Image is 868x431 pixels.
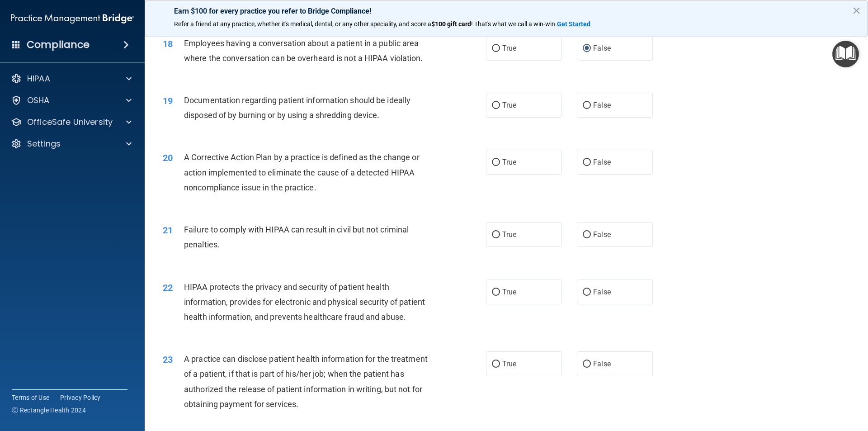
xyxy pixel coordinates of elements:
[502,44,516,52] span: True
[27,138,61,149] p: Settings
[163,95,173,106] span: 19
[11,95,132,106] a: OSHA
[492,45,500,52] input: True
[583,232,591,238] input: False
[557,20,590,28] strong: Get Started
[502,230,516,239] span: True
[471,20,557,28] span: ! That's what we call a win-win.
[593,101,611,109] span: False
[174,7,839,15] p: Earn $100 for every practice you refer to Bridge Compliance!
[11,73,132,84] a: HIPAA
[492,289,500,296] input: True
[492,361,500,368] input: True
[502,158,516,166] span: True
[163,282,173,293] span: 22
[502,360,516,368] span: True
[583,45,591,52] input: False
[583,102,591,109] input: False
[852,3,861,18] button: Close
[11,117,132,128] a: OfficeSafe University
[492,159,500,166] input: True
[593,230,611,239] span: False
[184,282,425,322] span: HIPAA protects the privacy and security of patient health information, provides for electronic an...
[502,288,516,296] span: True
[11,138,132,149] a: Settings
[502,101,516,109] span: True
[583,289,591,296] input: False
[184,95,410,120] span: Documentation regarding patient information should be ideally disposed of by burning or by using ...
[27,38,90,51] h4: Compliance
[557,20,592,28] a: Get Started
[184,152,420,192] span: A Corrective Action Plan by a practice is defined as the change or action implemented to eliminat...
[583,361,591,368] input: False
[184,38,423,63] span: Employees having a conversation about a patient in a public area where the conversation can be ov...
[583,159,591,166] input: False
[12,406,86,415] span: Ⓒ Rectangle Health 2024
[27,117,113,128] p: OfficeSafe University
[174,20,431,28] span: Refer a friend at any practice, whether it's medical, dental, or any other speciality, and score a
[492,232,500,238] input: True
[12,393,49,402] a: Terms of Use
[431,20,471,28] strong: $100 gift card
[593,158,611,166] span: False
[163,38,173,49] span: 18
[163,225,173,236] span: 21
[184,225,409,249] span: Failure to comply with HIPAA can result in civil but not criminal penalties.
[163,152,173,163] span: 20
[184,354,428,409] span: A practice can disclose patient health information for the treatment of a patient, if that is par...
[27,95,50,106] p: OSHA
[593,44,611,52] span: False
[593,288,611,296] span: False
[492,102,500,109] input: True
[11,9,134,28] img: PMB logo
[163,354,173,365] span: 23
[60,393,101,402] a: Privacy Policy
[27,73,50,84] p: HIPAA
[832,41,859,67] button: Open Resource Center
[593,360,611,368] span: False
